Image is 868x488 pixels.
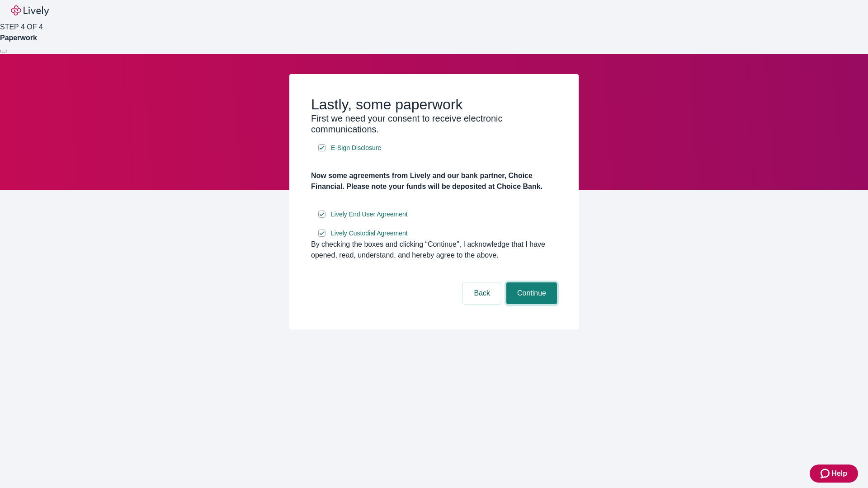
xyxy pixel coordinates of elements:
button: Zendesk support iconHelp [810,465,858,483]
svg: Zendesk support icon [821,468,831,479]
span: Help [831,468,847,479]
h4: Now some agreements from Lively and our bank partner, Choice Financial. Please note your funds wi... [311,170,557,192]
button: Back [463,282,501,304]
div: By checking the boxes and clicking “Continue", I acknowledge that I have opened, read, understand... [311,239,557,261]
h2: Lastly, some paperwork [311,96,557,113]
h3: First we need your consent to receive electronic communications. [311,113,557,135]
a: e-sign disclosure document [329,209,410,220]
a: e-sign disclosure document [329,142,383,154]
span: E-Sign Disclosure [331,143,381,153]
span: Lively Custodial Agreement [331,229,408,238]
button: Continue [506,282,557,304]
span: Lively End User Agreement [331,210,408,219]
img: Lively [11,5,49,16]
a: e-sign disclosure document [329,228,410,239]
